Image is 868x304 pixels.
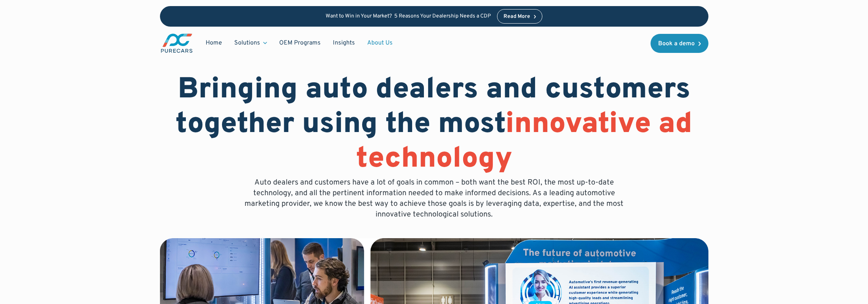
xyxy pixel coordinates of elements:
[200,36,228,50] a: Home
[273,36,327,50] a: OEM Programs
[326,13,491,20] p: Want to Win in Your Market? 5 Reasons Your Dealership Needs a CDP
[504,14,530,19] div: Read More
[239,177,629,220] p: Auto dealers and customers have a lot of goals in common – both want the best ROI, the most up-to...
[356,107,693,178] span: innovative ad technology
[234,39,260,47] div: Solutions
[160,33,193,54] img: purecars logo
[327,36,361,50] a: Insights
[361,36,399,50] a: About Us
[160,73,708,177] h1: Bringing auto dealers and customers together using the most
[658,41,695,47] div: Book a demo
[497,9,543,24] a: Read More
[228,36,273,50] div: Solutions
[160,33,193,54] a: main
[651,34,708,53] a: Book a demo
